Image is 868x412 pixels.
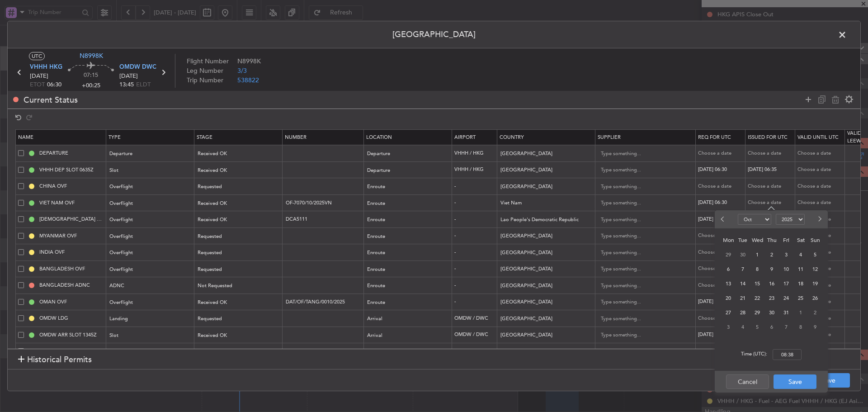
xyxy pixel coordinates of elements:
[721,247,736,262] div: 29-9-2025
[764,320,779,334] div: 6-11-2025
[737,249,749,260] span: 30
[795,249,807,260] span: 4
[810,249,821,260] span: 5
[776,214,805,225] select: Select year
[810,278,821,289] span: 19
[764,276,779,291] div: 16-10-2025
[779,305,793,320] div: 31-10-2025
[810,264,821,275] span: 12
[698,150,745,157] div: Choose a date
[795,307,807,318] span: 1
[698,134,731,141] span: Req For Utc
[793,233,808,247] div: Sat
[764,247,779,262] div: 2-10-2025
[698,282,745,289] div: Choose a date
[752,249,763,260] span: 1
[779,276,793,291] div: 17-10-2025
[748,199,795,207] div: Choose a date
[779,291,793,305] div: 24-10-2025
[766,307,778,318] span: 30
[797,150,844,157] div: Choose a date
[748,150,795,157] div: Choose a date
[781,307,792,318] span: 31
[723,307,734,318] span: 27
[748,183,795,190] div: Choose a date
[748,134,788,141] span: Issued For Utc
[781,293,792,304] span: 24
[748,166,795,174] div: [DATE] 06:35
[764,233,779,247] div: Thu
[779,233,793,247] div: Fri
[810,307,821,318] span: 2
[781,264,792,275] span: 10
[698,166,745,174] div: [DATE] 06:30
[698,249,745,256] div: Choose a date
[750,247,764,262] div: 1-10-2025
[721,320,736,334] div: 3-11-2025
[750,305,764,320] div: 29-10-2025
[766,278,778,289] span: 16
[737,264,749,275] span: 7
[698,232,745,240] div: Choose a date
[793,305,808,320] div: 1-11-2025
[795,264,807,275] span: 11
[781,278,792,289] span: 17
[814,212,824,227] button: Next month
[797,199,844,207] div: Choose a date
[736,262,750,276] div: 7-10-2025
[698,348,745,355] div: Choose a date
[793,320,808,334] div: 8-11-2025
[752,322,763,333] span: 5
[793,247,808,262] div: 4-10-2025
[781,249,792,260] span: 3
[808,262,822,276] div: 12-10-2025
[766,249,778,260] span: 2
[741,350,767,360] span: Time (UTC):
[766,264,778,275] span: 9
[764,262,779,276] div: 9-10-2025
[779,247,793,262] div: 3-10-2025
[750,276,764,291] div: 15-10-2025
[752,307,763,318] span: 29
[750,320,764,334] div: 5-11-2025
[752,278,763,289] span: 15
[808,233,822,247] div: Sun
[736,305,750,320] div: 28-10-2025
[750,233,764,247] div: Wed
[698,265,745,273] div: Choose a date
[698,298,745,306] div: [DATE] 06:30
[781,322,792,333] span: 7
[723,293,734,304] span: 20
[793,276,808,291] div: 18-10-2025
[766,293,778,304] span: 23
[807,373,850,388] button: Save
[797,166,844,174] div: Choose a date
[721,276,736,291] div: 13-10-2025
[808,320,822,334] div: 9-11-2025
[779,262,793,276] div: 10-10-2025
[752,264,763,275] span: 8
[737,278,749,289] span: 14
[793,262,808,276] div: 11-10-2025
[779,320,793,334] div: 7-11-2025
[726,374,769,389] button: Cancel
[737,322,749,333] span: 4
[721,291,736,305] div: 20-10-2025
[721,262,736,276] div: 6-10-2025
[793,291,808,305] div: 25-10-2025
[736,320,750,334] div: 4-11-2025
[736,247,750,262] div: 30-9-2025
[8,21,860,48] header: [GEOGRAPHIC_DATA]
[795,293,807,304] span: 25
[736,233,750,247] div: Tue
[797,183,844,190] div: Choose a date
[738,214,771,225] select: Select month
[736,276,750,291] div: 14-10-2025
[718,212,728,227] button: Previous month
[752,293,763,304] span: 22
[773,349,802,360] input: --:--
[810,322,821,333] span: 9
[723,322,734,333] span: 3
[750,262,764,276] div: 8-10-2025
[764,291,779,305] div: 23-10-2025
